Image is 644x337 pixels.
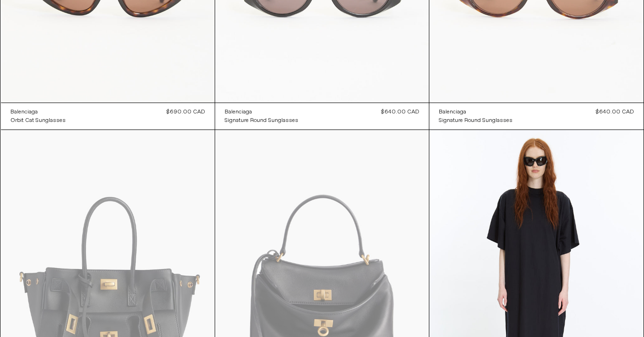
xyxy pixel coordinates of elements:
[439,117,513,125] div: Signature Round Sunglasses
[439,116,513,125] a: Signature Round Sunglasses
[10,116,66,125] a: Orbit Cat Sunglasses
[439,108,466,116] div: Balenciaga
[225,108,252,116] div: Balenciaga
[225,117,298,125] div: Signature Round Sunglasses
[225,116,298,125] a: Signature Round Sunglasses
[439,108,513,116] a: Balenciaga
[10,117,66,125] div: Orbit Cat Sunglasses
[10,108,66,116] a: Balenciaga
[166,108,205,116] div: $690.00 CAD
[381,108,419,116] div: $640.00 CAD
[225,108,298,116] a: Balenciaga
[596,108,634,116] div: $640.00 CAD
[10,108,38,116] div: Balenciaga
